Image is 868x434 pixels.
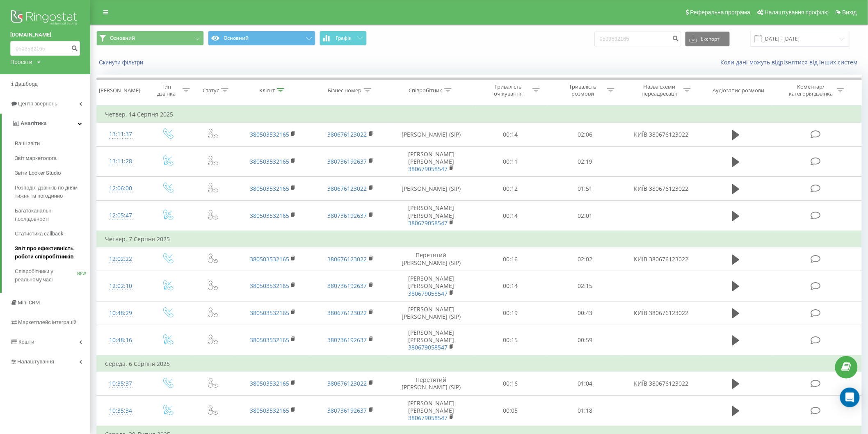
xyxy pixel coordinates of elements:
[548,201,622,231] td: 02:01
[637,83,681,97] div: Назва схеми переадресації
[328,158,367,165] a: 380736192637
[336,35,352,41] span: Графік
[203,87,219,94] div: Статус
[473,123,548,146] td: 00:14
[105,180,136,196] div: 12:06:00
[208,31,315,46] button: Основний
[787,83,835,97] div: Коментар/категорія дзвінка
[259,87,275,94] div: Клієнт
[389,201,473,231] td: [PERSON_NAME] [PERSON_NAME]
[18,299,40,306] span: Mini CRM
[622,372,700,395] td: КИЇВ 380676123022
[408,414,448,422] a: 380679058547
[473,146,548,177] td: 00:11
[473,372,548,395] td: 00:16
[548,372,622,395] td: 01:04
[320,31,367,46] button: Графік
[105,208,136,224] div: 12:05:47
[548,395,622,426] td: 01:18
[15,203,90,226] a: Багатоканальні послідовності
[15,244,86,261] span: Звіт про ефективність роботи співробітників
[18,319,77,325] span: Маркетплейс інтеграцій
[105,278,136,294] div: 12:02:10
[622,301,700,325] td: КИЇВ 380676123022
[622,177,700,201] td: КИЇВ 380676123022
[10,31,80,39] a: [DOMAIN_NAME]
[97,231,862,247] td: Четвер, 7 Серпня 2025
[10,41,80,56] input: Пошук за номером
[408,219,448,227] a: 380679058547
[250,255,289,263] a: 380503532165
[15,226,90,241] a: Статистика callback
[765,9,829,16] span: Налаштування профілю
[21,120,47,126] span: Аналiтика
[389,247,473,271] td: Перетятий [PERSON_NAME] (SIP)
[250,309,289,317] a: 380503532165
[721,58,862,66] a: Коли дані можуть відрізнятися вiд інших систем
[15,136,90,151] a: Ваші звіти
[15,267,77,284] span: Співробітники у реальному часі
[18,101,57,107] span: Центр звернень
[96,31,204,46] button: Основний
[548,123,622,146] td: 02:06
[15,180,90,203] a: Розподіл дзвінків по дням тижня та погодинно
[328,185,367,192] a: 380676123022
[473,325,548,356] td: 00:15
[473,301,548,325] td: 00:19
[250,185,289,192] a: 380503532165
[105,376,136,392] div: 10:35:37
[250,130,289,138] a: 380503532165
[389,301,473,325] td: [PERSON_NAME] [PERSON_NAME] (SIP)
[250,158,289,165] a: 380503532165
[15,264,90,287] a: Співробітники у реальному часіNEW
[105,305,136,321] div: 10:48:29
[96,59,147,66] button: Скинути фільтри
[15,169,61,177] span: Звіти Looker Studio
[685,32,730,46] button: Експорт
[15,230,64,238] span: Статистика callback
[15,207,86,223] span: Багатоканальні послідовності
[713,87,765,94] div: Аудіозапис розмови
[328,309,367,317] a: 380676123022
[548,247,622,271] td: 02:02
[389,123,473,146] td: [PERSON_NAME] (SIP)
[15,81,38,87] span: Дашборд
[409,87,442,94] div: Співробітник
[2,114,90,133] a: Аналiтика
[110,35,135,41] span: Основний
[408,343,448,351] a: 380679058547
[389,271,473,302] td: [PERSON_NAME] [PERSON_NAME]
[105,403,136,419] div: 10:35:34
[408,165,448,173] a: 380679058547
[473,395,548,426] td: 00:05
[15,151,90,166] a: Звіт маркетолога
[328,336,367,344] a: 380736192637
[15,184,86,200] span: Розподіл дзвінків по дням тижня та погодинно
[250,379,289,387] a: 380503532165
[328,212,367,219] a: 380736192637
[548,177,622,201] td: 01:51
[10,58,32,66] div: Проекти
[548,271,622,302] td: 02:15
[15,139,40,148] span: Ваші звіти
[105,126,136,142] div: 13:11:37
[15,241,90,264] a: Звіт про ефективність роботи співробітників
[840,388,860,407] div: Open Intercom Messenger
[690,9,751,16] span: Реферальна програма
[105,251,136,267] div: 12:02:22
[473,247,548,271] td: 00:16
[105,153,136,169] div: 13:11:28
[389,395,473,426] td: [PERSON_NAME] [PERSON_NAME]
[389,146,473,177] td: [PERSON_NAME] [PERSON_NAME]
[328,407,367,414] a: 380736192637
[250,282,289,290] a: 380503532165
[328,130,367,138] a: 380676123022
[99,87,140,94] div: [PERSON_NAME]
[594,32,681,46] input: Пошук за номером
[105,332,136,348] div: 10:48:16
[622,123,700,146] td: КИЇВ 380676123022
[250,336,289,344] a: 380503532165
[152,83,181,97] div: Тип дзвінка
[548,325,622,356] td: 00:59
[15,166,90,180] a: Звіти Looker Studio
